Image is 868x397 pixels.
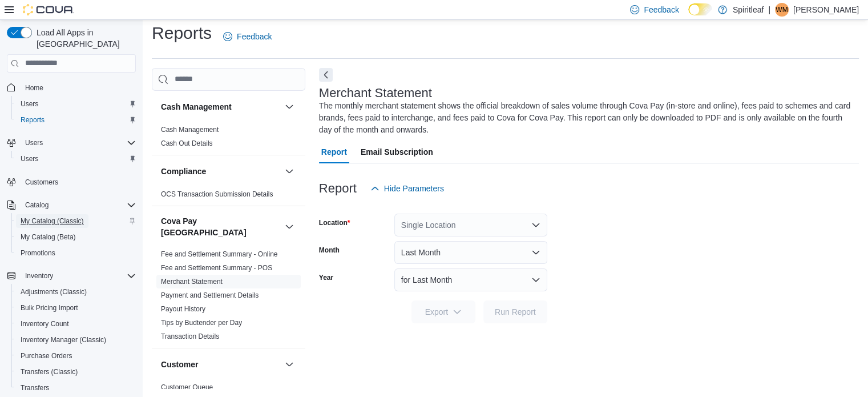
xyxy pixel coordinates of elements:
button: Users [2,135,140,151]
button: Run Report [483,300,547,323]
button: Cash Management [161,101,280,113]
a: Inventory Count [16,317,74,331]
img: Cova [23,4,74,15]
span: Customers [25,178,58,187]
button: Customers [2,174,140,190]
a: My Catalog (Beta) [16,230,80,244]
span: Export [418,300,469,323]
span: Home [21,81,136,95]
span: Run Report [495,306,536,318]
a: Cash Out Details [161,139,213,147]
a: Home [21,81,48,95]
button: My Catalog (Classic) [11,213,140,229]
a: Reports [16,113,49,127]
a: Merchant Statement [161,278,223,286]
button: Open list of options [531,220,540,230]
span: Users [21,154,38,163]
span: Cash Out Details [161,139,213,148]
button: Catalog [21,198,53,212]
a: Tips by Budtender per Day [161,319,242,327]
span: Catalog [21,198,136,212]
p: Spiritleaf [733,3,764,17]
button: Home [2,79,140,96]
a: Fee and Settlement Summary - POS [161,264,272,272]
div: Wanda M [775,3,789,17]
button: for Last Month [394,268,547,291]
span: Payout History [161,304,205,314]
button: Users [11,96,140,112]
button: Inventory [21,269,58,283]
span: Purchase Orders [16,349,136,363]
div: Cova Pay [GEOGRAPHIC_DATA] [152,247,305,348]
span: Promotions [16,246,136,260]
a: Payment and Settlement Details [161,291,259,299]
button: Compliance [282,165,296,178]
span: Inventory Manager (Classic) [21,335,106,344]
span: Customers [21,175,136,189]
button: Bulk Pricing Import [11,300,140,316]
span: Reports [16,113,136,127]
a: Transaction Details [161,332,219,340]
span: Catalog [25,200,49,210]
a: Payout History [161,305,205,313]
h3: Customer [161,359,198,370]
h3: Compliance [161,166,206,177]
span: Bulk Pricing Import [16,301,136,315]
a: Customers [21,175,63,189]
button: My Catalog (Beta) [11,229,140,245]
a: Cash Management [161,126,219,134]
span: Customer Queue [161,383,213,392]
button: Purchase Orders [11,348,140,364]
span: Users [16,97,136,111]
span: Report [321,141,347,163]
h3: Cash Management [161,101,232,113]
button: Cova Pay [GEOGRAPHIC_DATA] [282,220,296,234]
span: Reports [21,115,45,125]
span: Email Subscription [361,141,433,163]
a: Customer Queue [161,383,213,391]
button: Last Month [394,241,547,264]
button: Adjustments (Classic) [11,284,140,300]
p: [PERSON_NAME] [793,3,859,17]
span: Inventory Manager (Classic) [16,333,136,347]
div: Compliance [152,187,305,206]
span: Fee and Settlement Summary - POS [161,263,272,272]
a: Transfers [16,381,54,395]
span: Adjustments (Classic) [16,285,136,299]
input: Dark Mode [688,3,712,15]
a: Transfers (Classic) [16,365,82,379]
button: Cash Management [282,100,296,114]
span: My Catalog (Beta) [16,230,136,244]
span: Inventory [21,269,136,283]
span: Inventory Count [16,317,136,331]
span: Merchant Statement [161,277,223,286]
span: OCS Transaction Submission Details [161,190,273,199]
button: Reports [11,112,140,128]
button: Customer [161,359,280,370]
span: Feedback [237,31,272,42]
a: Promotions [16,246,60,260]
span: Transfers (Classic) [21,367,78,376]
button: Customer [282,358,296,371]
h3: Report [319,182,357,195]
a: Users [16,152,43,166]
a: Adjustments (Classic) [16,285,91,299]
button: Catalog [2,197,140,213]
p: | [768,3,770,17]
a: Inventory Manager (Classic) [16,333,111,347]
button: Cova Pay [GEOGRAPHIC_DATA] [161,215,280,238]
span: Hide Parameters [384,183,444,194]
a: Fee and Settlement Summary - Online [161,250,278,258]
button: Inventory Count [11,316,140,332]
span: Transaction Details [161,332,219,341]
a: OCS Transaction Submission Details [161,190,273,198]
span: Users [21,136,136,150]
span: Purchase Orders [21,351,72,360]
button: Users [11,151,140,167]
span: Inventory Count [21,319,69,328]
button: Inventory [2,268,140,284]
a: Purchase Orders [16,349,77,363]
